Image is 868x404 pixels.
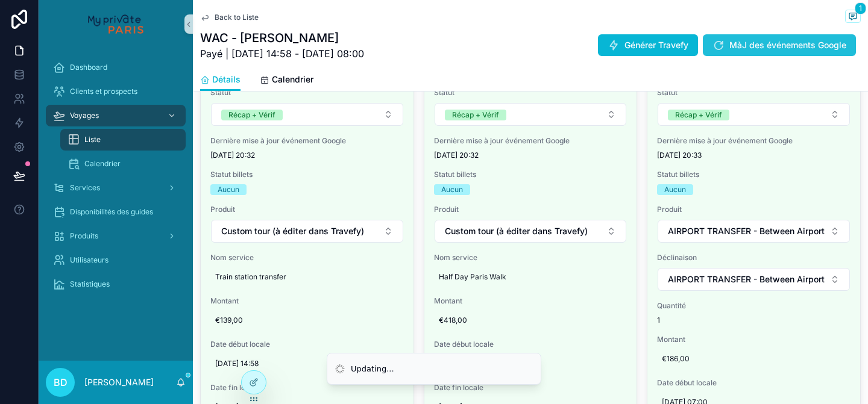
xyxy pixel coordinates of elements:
[434,88,627,98] span: Statut
[434,383,627,393] span: Date fin locale
[215,272,399,282] span: Train station transfer
[46,105,186,126] a: Voyages
[664,184,686,195] div: Aucun
[210,253,404,263] span: Nom service
[46,81,186,102] a: Clients et prospects
[210,151,404,160] span: [DATE] 20:32
[434,340,627,349] span: Date début locale
[272,73,313,85] span: Calendrier
[215,315,399,325] span: €139,00
[260,69,313,93] a: Calendrier
[434,151,627,160] span: [DATE] 20:32
[435,103,627,126] button: Select Button
[668,273,825,285] span: AIRPORT TRANSFER - Between Airports & Central Paris - Group from 1 to 6
[60,129,186,151] a: Liste
[675,110,722,120] div: Récap + Vérif
[441,184,463,195] div: Aucun
[215,359,399,368] span: [DATE] 14:58
[434,253,627,263] span: Nom service
[60,153,186,175] a: Calendrier
[434,170,627,179] span: Statut billets
[657,205,851,214] span: Produit
[703,34,856,56] button: MàJ des événements Google
[351,363,394,375] div: Updating...
[218,184,239,195] div: Aucun
[657,136,851,146] span: Dernière mise à jour événement Google
[46,177,186,199] a: Services
[658,268,850,291] button: Select Button
[84,376,154,388] p: [PERSON_NAME]
[70,87,137,96] span: Clients et prospects
[70,255,108,265] span: Utilisateurs
[845,10,861,25] button: 1
[46,57,186,78] a: Dashboard
[46,225,186,247] a: Produits
[658,220,850,243] button: Select Button
[445,225,588,237] span: Custom tour (à éditer dans Travefy)
[211,103,403,126] button: Select Button
[452,110,499,120] div: Récap + Vérif
[668,225,825,237] span: AIRPORT TRANSFER - Between Airports & [GEOGRAPHIC_DATA]
[200,69,241,92] a: Détails
[434,296,627,306] span: Montant
[657,301,851,311] span: Quantité
[210,296,404,306] span: Montant
[658,103,850,126] button: Select Button
[662,354,846,364] span: €186,00
[215,13,259,22] span: Back to Liste
[228,110,275,120] div: Récap + Vérif
[70,279,110,289] span: Statistiques
[210,205,404,214] span: Produit
[211,220,403,243] button: Select Button
[88,14,143,34] img: App logo
[598,34,698,56] button: Générer Travefy
[210,88,404,98] span: Statut
[624,39,688,51] span: Générer Travefy
[434,205,627,214] span: Produit
[210,383,404,393] span: Date fin locale
[439,315,623,325] span: €418,00
[657,378,851,388] span: Date début locale
[70,111,99,120] span: Voyages
[200,46,364,61] span: Payé | [DATE] 14:58 - [DATE] 08:00
[435,220,627,243] button: Select Button
[855,2,866,14] span: 1
[657,335,851,344] span: Montant
[46,249,186,271] a: Utilisateurs
[84,135,101,145] span: Liste
[221,225,364,237] span: Custom tour (à éditer dans Travefy)
[54,375,68,390] span: BD
[657,170,851,179] span: Statut billets
[46,273,186,295] a: Statistiques
[657,315,851,325] span: 1
[70,207,153,217] span: Disponibilités des guides
[657,151,851,160] span: [DATE] 20:33
[729,39,846,51] span: MàJ des événements Google
[84,159,121,169] span: Calendrier
[70,183,100,193] span: Services
[70,63,107,72] span: Dashboard
[212,73,241,85] span: Détails
[200,13,259,22] a: Back to Liste
[210,136,404,146] span: Dernière mise à jour événement Google
[439,272,623,282] span: Half Day Paris Walk
[210,340,404,349] span: Date début locale
[657,253,851,263] span: Déclinaison
[39,48,193,311] div: scrollable content
[70,231,98,241] span: Produits
[200,30,364,46] h1: WAC - [PERSON_NAME]
[210,170,404,179] span: Statut billets
[46,201,186,223] a: Disponibilités des guides
[434,136,627,146] span: Dernière mise à jour événement Google
[657,88,851,98] span: Statut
